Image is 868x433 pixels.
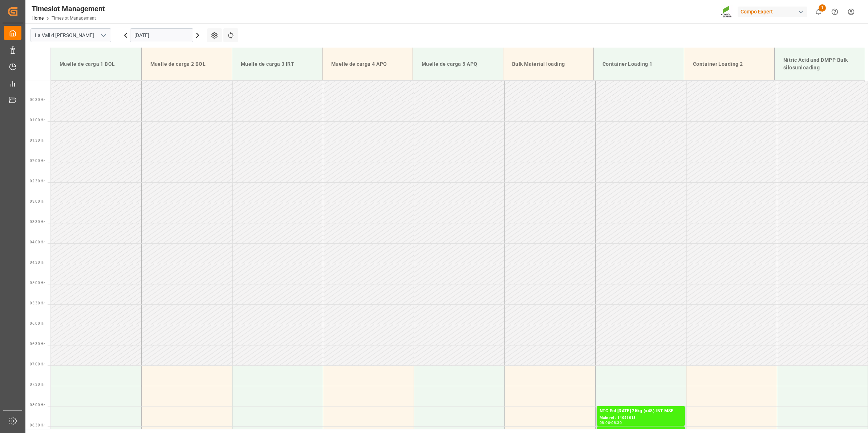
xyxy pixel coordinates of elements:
div: Compo Expert [738,7,807,17]
span: 03:00 Hr [30,199,45,203]
div: - [610,421,611,424]
div: Bulk Material loading [509,57,588,71]
div: Muelle de carga 4 APQ [328,57,407,71]
div: Muelle de carga 3 IRT [238,57,316,71]
div: Container Loading 2 [690,57,768,71]
span: 05:00 Hr [30,281,45,285]
span: 03:30 Hr [30,220,45,224]
div: 08:00 [600,421,610,424]
input: DD.MM.YYYY [130,28,193,42]
span: 01:00 Hr [30,118,45,122]
button: Compo Expert [738,5,810,19]
span: 02:00 Hr [30,159,45,163]
div: Nitric Acid and DMPP Bulk silosunloading [780,53,859,74]
input: Type to search/select [31,28,111,42]
div: 08:30 [611,421,622,424]
span: 04:30 Hr [30,260,45,264]
div: NTC Sol [DATE] 25kg (x48) INT MSE [600,408,682,415]
span: 01:30 Hr [30,138,45,142]
a: Home [32,16,44,21]
div: Container Loading 1 [600,57,678,71]
span: 00:30 Hr [30,98,45,102]
span: 06:00 Hr [30,321,45,325]
span: 05:30 Hr [30,301,45,305]
span: 07:30 Hr [30,383,45,387]
span: 07:00 Hr [30,362,45,366]
span: 06:30 Hr [30,342,45,346]
div: Muelle de carga 1 BOL [57,57,135,71]
div: Muelle de carga 5 APQ [419,57,497,71]
span: 08:00 Hr [30,403,45,407]
span: 08:30 Hr [30,423,45,427]
div: Timeslot Management [32,3,105,14]
span: 1 [819,4,826,12]
div: Main ref : 14051018 [600,415,682,421]
span: 04:00 Hr [30,240,45,244]
img: Screenshot%202023-09-29%20at%2010.02.21.png_1712312052.png [721,5,733,18]
span: 02:30 Hr [30,179,45,183]
button: open menu [98,30,109,41]
button: Help Center [827,4,843,20]
button: show 1 new notifications [810,4,827,20]
div: Muelle de carga 2 BOL [147,57,226,71]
